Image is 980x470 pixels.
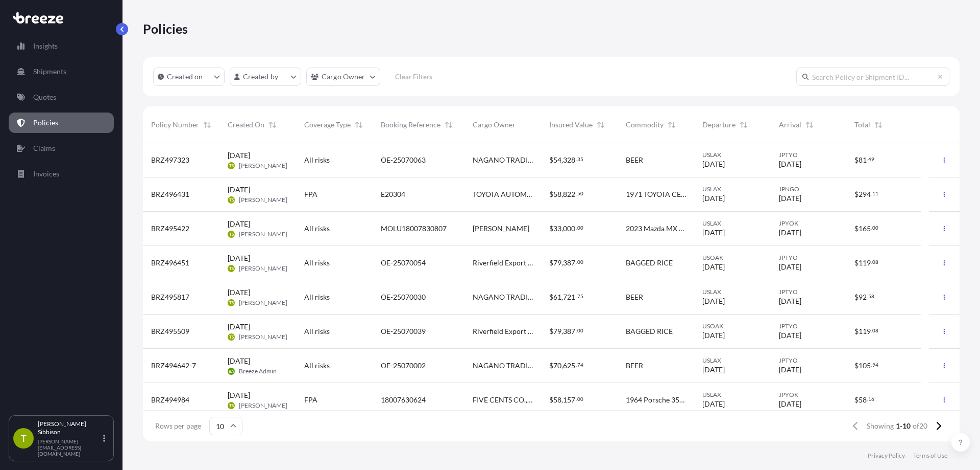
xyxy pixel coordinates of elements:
[576,192,577,195] span: .
[304,292,330,302] span: All risks
[868,452,905,460] a: Privacy Policy
[563,259,575,266] span: 387
[563,156,575,164] span: 328
[563,191,575,198] span: 822
[33,66,66,77] p: Shipments
[854,362,859,369] span: $
[803,119,816,131] button: Sort
[549,328,553,335] span: $
[872,329,878,332] span: 08
[228,120,264,130] span: Created On
[871,192,872,195] span: .
[304,120,351,130] span: Coverage Type
[385,69,443,85] button: Clear Filters
[151,223,189,234] span: BRZ495422
[473,395,533,405] span: FIVE CENTS CO.,LTD
[871,363,872,367] span: .
[854,156,859,164] span: $
[228,219,250,229] span: [DATE]
[577,192,583,195] span: 50
[304,155,330,165] span: All risks
[859,396,867,404] span: 58
[702,185,763,193] span: USLAX
[151,155,189,165] span: BRZ497323
[381,155,426,165] span: OE-25070063
[779,120,801,130] span: Arrival
[859,362,871,369] span: 105
[201,119,213,131] button: Sort
[151,361,196,371] span: BRZ494642-7
[553,362,561,369] span: 70
[576,158,577,161] span: .
[9,36,114,56] a: Insights
[230,68,301,86] button: createdBy Filter options
[854,396,859,404] span: $
[666,119,678,131] button: Sort
[626,155,643,165] span: BEER
[702,193,725,204] span: [DATE]
[738,119,750,131] button: Sort
[577,363,583,367] span: 74
[33,92,56,102] p: Quotes
[473,326,533,337] span: Riverfield Export Import Inc.
[143,20,188,37] p: Policies
[561,156,563,164] span: ,
[381,361,426,371] span: OE-25070002
[239,333,287,341] span: [PERSON_NAME]
[561,191,563,198] span: ,
[854,294,859,301] span: $
[859,328,871,335] span: 119
[859,294,867,301] span: 92
[151,395,189,405] span: BRZ494984
[626,258,673,268] span: BAGGED RICE
[779,296,801,306] span: [DATE]
[872,192,878,195] span: 11
[702,365,725,375] span: [DATE]
[353,119,365,131] button: Sort
[304,326,330,337] span: All risks
[322,72,365,82] p: Cargo Owner
[868,397,874,401] span: 16
[9,61,114,82] a: Shipments
[867,158,868,161] span: .
[561,294,563,301] span: ,
[229,298,234,308] span: TS
[549,191,553,198] span: $
[576,226,577,230] span: .
[151,326,189,337] span: BRZ495509
[702,356,763,365] span: USLAX
[896,421,911,431] span: 1-10
[304,223,330,234] span: All risks
[779,193,801,204] span: [DATE]
[553,191,561,198] span: 58
[854,328,859,335] span: $
[779,262,801,272] span: [DATE]
[563,294,575,301] span: 721
[576,363,577,367] span: .
[563,328,575,335] span: 387
[626,120,664,130] span: Commodity
[796,68,949,86] input: Search Policy or Shipment ID...
[913,452,947,460] p: Terms of Use
[228,185,250,195] span: [DATE]
[779,288,838,296] span: JPTYO
[859,191,871,198] span: 294
[473,292,533,302] span: NAGANO TRADING COMPANY [GEOGRAPHIC_DATA]
[229,400,234,411] span: TS
[779,330,801,341] span: [DATE]
[702,399,725,409] span: [DATE]
[626,189,686,199] span: 1971 TOYOTA CELICA Full Restored Condition
[153,68,225,86] button: createdOn Filter options
[553,328,561,335] span: 79
[779,365,801,375] span: [DATE]
[577,226,583,230] span: 00
[473,120,516,130] span: Cargo Owner
[381,189,405,199] span: E20304
[443,119,455,131] button: Sort
[563,362,575,369] span: 625
[779,399,801,409] span: [DATE]
[872,226,878,230] span: 00
[626,395,686,405] span: 1964 Porsche 356 C Cabriolet
[561,225,563,232] span: ,
[228,253,250,263] span: [DATE]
